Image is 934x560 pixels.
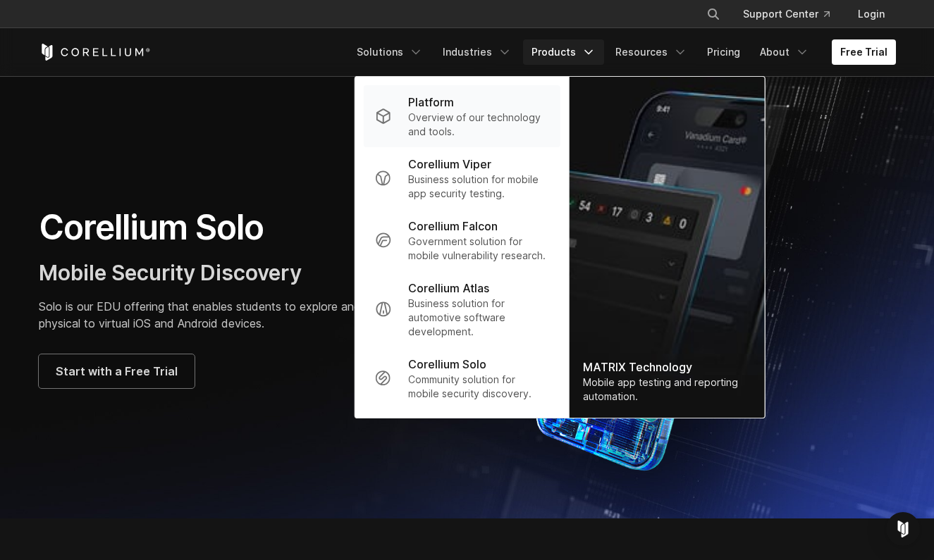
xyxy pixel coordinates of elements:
p: Corellium Falcon [408,218,498,235]
a: Corellium Falcon Government solution for mobile vulnerability research. [363,209,560,271]
div: Navigation Menu [348,39,896,65]
a: Login [847,1,896,27]
button: Search [701,1,726,27]
a: Industries [434,39,520,65]
img: Matrix_WebNav_1x [569,77,765,418]
a: Support Center [732,1,841,27]
span: Mobile Security Discovery [39,260,302,285]
a: MATRIX Technology Mobile app testing and reporting automation. [569,77,765,418]
a: Corellium Solo Community solution for mobile security discovery. [363,347,560,409]
div: Open Intercom Messenger [886,512,920,546]
p: Government solution for mobile vulnerability research. [408,235,548,263]
p: Community solution for mobile security discovery. [408,373,548,401]
p: Corellium Solo [408,356,486,373]
p: Overview of our technology and tools. [408,111,548,139]
span: Start with a Free Trial [56,363,178,380]
p: Business solution for automotive software development. [408,297,548,339]
p: Corellium Viper [408,156,491,173]
a: Products [523,39,604,65]
a: Start with a Free Trial [39,354,195,388]
p: Corellium Atlas [408,280,489,297]
a: Free Trial [832,39,896,65]
p: Business solution for mobile app security testing. [408,173,548,201]
div: MATRIX Technology [583,359,751,375]
a: Solutions [348,39,431,65]
h1: Corellium Solo [39,206,453,249]
p: Solo is our EDU offering that enables students to explore and shift work from physical to virtual... [39,298,453,332]
a: Corellium Atlas Business solution for automotive software development. [363,271,560,347]
a: Corellium Viper Business solution for mobile app security testing. [363,147,560,209]
a: Platform Overview of our technology and tools. [363,85,560,147]
div: Navigation Menu [689,1,896,27]
a: About [751,39,818,65]
a: Corellium Home [39,44,151,61]
a: Pricing [699,39,749,65]
p: Platform [408,94,454,111]
a: Resources [607,39,696,65]
div: Mobile app testing and reporting automation. [583,375,751,404]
